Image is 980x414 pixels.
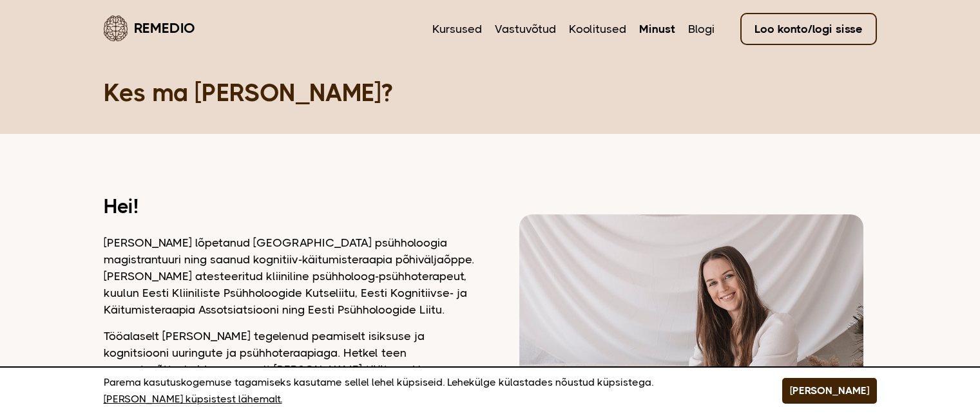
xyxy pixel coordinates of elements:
[104,391,282,408] a: [PERSON_NAME] küpsistest lähemalt.
[740,13,877,45] a: Loo konto/logi sisse
[104,15,128,41] img: Remedio logo
[104,374,750,408] p: Parema kasutuskogemuse tagamiseks kasutame sellel lehel küpsiseid. Lehekülge külastades nõustud k...
[104,198,474,215] h2: Hei!
[782,378,877,404] button: [PERSON_NAME]
[104,13,195,43] a: Remedio
[569,21,626,37] a: Koolitused
[104,77,877,108] h1: Kes ma [PERSON_NAME]?
[104,234,474,318] p: [PERSON_NAME] lõpetanud [GEOGRAPHIC_DATA] psühholoogia magistrantuuri ning saanud kognitiiv-käitu...
[688,21,715,37] a: Blogi
[432,21,482,37] a: Kursused
[495,21,556,37] a: Vastuvõtud
[639,21,675,37] a: Minust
